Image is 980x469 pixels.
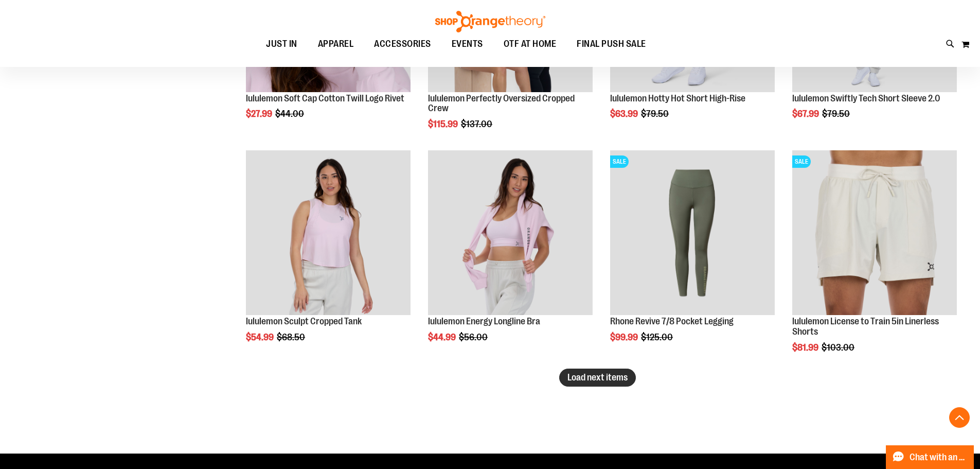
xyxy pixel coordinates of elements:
span: $63.99 [610,109,639,119]
span: $44.00 [275,109,306,119]
span: Load next items [567,372,628,383]
a: lululemon Sculpt Cropped Tank [246,316,362,326]
a: lululemon Soft Cap Cotton Twill Logo Rivet [246,93,404,103]
a: APPAREL [308,32,364,56]
span: $103.00 [822,342,856,353]
span: $54.99 [246,332,275,342]
div: product [787,145,962,378]
img: lululemon License to Train 5in Linerless Shorts [792,150,957,315]
button: Back To Top [949,407,970,428]
span: $79.50 [641,109,670,119]
span: $81.99 [792,342,820,353]
span: $44.99 [428,332,457,342]
a: ACCESSORIES [364,32,441,56]
span: FINAL PUSH SALE [577,32,646,56]
a: JUST IN [256,32,308,56]
a: lululemon Energy Longline Bra [428,150,593,317]
div: product [423,145,598,369]
span: ACCESSORIES [374,32,431,56]
span: $67.99 [792,109,821,119]
span: Chat with an Expert [910,453,968,462]
span: EVENTS [452,32,483,56]
span: $137.00 [461,119,494,129]
span: $27.99 [246,109,274,119]
span: $56.00 [459,332,489,342]
button: Load next items [559,369,636,387]
a: FINAL PUSH SALE [566,32,656,56]
a: lululemon Swiftly Tech Short Sleeve 2.0 [792,93,940,103]
div: product [605,145,780,369]
a: lululemon Perfectly Oversized Cropped Crew [428,93,575,114]
span: $79.50 [822,109,851,119]
a: lululemon License to Train 5in Linerless ShortsSALE [792,150,957,317]
a: OTF AT HOME [493,32,567,56]
a: lululemon License to Train 5in Linerless Shorts [792,316,939,337]
span: $68.50 [277,332,307,342]
a: lululemon Hotty Hot Short High-Rise [610,93,745,103]
img: Shop Orangetheory [434,11,547,32]
img: Rhone Revive 7/8 Pocket Legging [610,150,775,315]
span: SALE [610,155,629,168]
a: lululemon Energy Longline Bra [428,316,540,326]
button: Chat with an Expert [886,445,974,469]
span: OTF AT HOME [504,32,557,56]
a: EVENTS [441,32,493,56]
img: lululemon Sculpt Cropped Tank [246,150,411,315]
span: $99.99 [610,332,639,342]
a: Rhone Revive 7/8 Pocket Legging [610,316,734,326]
span: JUST IN [266,32,297,56]
span: APPAREL [318,32,354,56]
a: lululemon Sculpt Cropped Tank [246,150,411,317]
span: SALE [792,155,811,168]
span: $115.99 [428,119,459,129]
img: lululemon Energy Longline Bra [428,150,593,315]
span: $125.00 [641,332,674,342]
div: product [241,145,416,369]
a: Rhone Revive 7/8 Pocket LeggingSALE [610,150,775,317]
